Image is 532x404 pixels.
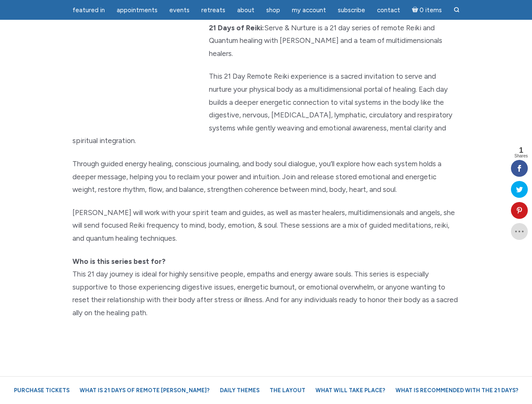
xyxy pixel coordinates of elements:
[216,383,264,398] a: Daily Themes
[72,157,460,196] p: Through guided energy healing, conscious journaling, and body soul dialogue, you’ll explore how e...
[265,383,310,398] a: The Layout
[72,21,460,60] p: Serve & Nurture is a 21 day series of remote Reiki and Quantum healing with [PERSON_NAME] and a t...
[10,383,74,398] a: Purchase Tickets
[514,154,528,158] span: Shares
[407,1,447,19] a: Cart0 items
[112,2,163,19] a: Appointments
[377,6,400,14] span: Contact
[391,383,523,398] a: What is recommended with the 21 Days?
[169,6,190,14] span: Events
[72,257,166,266] strong: Who is this series best for?
[201,6,225,14] span: Retreats
[72,70,460,147] p: This 21 Day Remote Reiki experience is a sacred invitation to serve and nurture your physical bod...
[420,7,442,13] span: 0 items
[67,2,110,19] a: featured in
[232,2,259,19] a: About
[261,2,285,19] a: Shop
[333,2,370,19] a: Subscribe
[72,6,105,14] span: featured in
[338,6,365,14] span: Subscribe
[372,2,405,19] a: Contact
[75,383,214,398] a: What is 21 Days of Remote [PERSON_NAME]?
[266,6,280,14] span: Shop
[514,146,528,154] span: 1
[72,206,460,245] p: [PERSON_NAME] will work with your spirit team and guides, as well as master healers, multidimensi...
[412,6,420,14] i: Cart
[72,255,460,319] p: This 21 day journey is ideal for highly sensitive people, empaths and energy aware souls. This se...
[117,6,158,14] span: Appointments
[292,6,326,14] span: My Account
[164,2,195,19] a: Events
[196,2,230,19] a: Retreats
[209,24,264,32] strong: 21 Days of Reiki:
[311,383,390,398] a: What will take place?
[237,6,254,14] span: About
[287,2,331,19] a: My Account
